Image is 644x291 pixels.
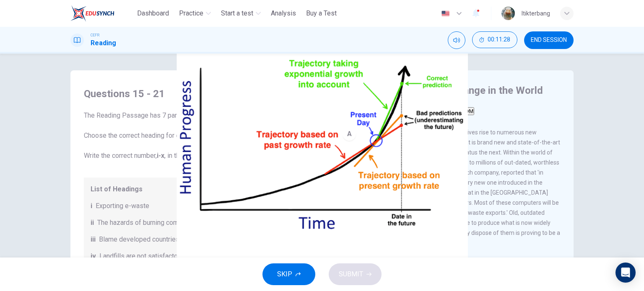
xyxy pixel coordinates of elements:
[472,31,517,49] div: Hide
[262,263,315,285] button: SKIP
[267,6,299,21] button: Analysis
[91,32,99,38] span: CEFR
[179,8,203,18] span: Practice
[70,5,134,22] a: ELTC logo
[531,37,567,44] span: END SESSION
[440,10,451,17] img: en
[91,38,116,48] h1: Reading
[303,6,340,21] button: Buy a Test
[176,6,214,21] button: Practice
[277,268,292,280] span: SKIP
[134,6,172,21] button: Dashboard
[218,6,264,21] button: Start a test
[271,8,296,18] span: Analysis
[472,31,517,48] button: 00:11:28
[522,8,550,18] div: Itikterbang
[343,127,356,141] div: A
[501,7,515,20] img: Profile picture
[448,31,465,49] div: Mute
[524,31,574,49] button: END SESSION
[615,263,636,283] div: Open Intercom Messenger
[488,36,510,43] span: 00:11:28
[221,8,253,18] span: Start a test
[70,5,114,22] img: ELTC logo
[137,8,169,18] span: Dashboard
[306,8,337,18] span: Buy a Test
